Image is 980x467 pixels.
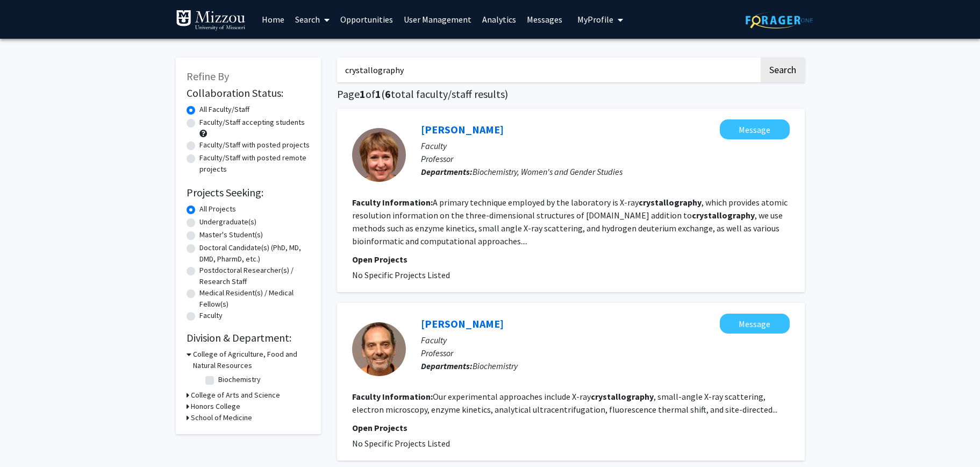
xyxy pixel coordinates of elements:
a: Messages [521,1,568,38]
label: Faculty/Staff with posted projects [199,139,310,151]
a: [PERSON_NAME] [421,123,504,136]
span: No Specific Projects Listed [352,270,450,280]
b: Departments: [421,360,473,371]
label: Master's Student(s) [199,229,263,240]
p: Professor [421,346,790,359]
label: Faculty/Staff accepting students [199,117,305,128]
h2: Projects Seeking: [187,186,310,199]
p: Open Projects [352,253,790,266]
h3: College of Arts and Science [191,390,280,401]
a: [PERSON_NAME] [421,317,504,330]
a: Search [290,1,335,38]
a: Home [256,1,290,38]
fg-read-more: Our experimental approaches include X-ray , small-angle X-ray scattering, electron microscopy, en... [352,391,777,415]
fg-read-more: A primary technique employed by the laboratory is X-ray , which provides atomic resolution inform... [352,197,788,246]
img: ForagerOne Logo [746,12,813,29]
label: All Projects [199,203,236,215]
iframe: Chat [8,419,46,459]
b: Faculty Information: [352,391,433,402]
button: Message John Tanner [720,314,790,334]
span: Refine By [187,69,229,83]
h2: Division & Department: [187,331,310,344]
label: Faculty/Staff with posted remote projects [199,152,310,175]
h3: Honors College [191,401,240,412]
p: Open Projects [352,421,790,434]
b: crystallography [692,210,755,221]
span: 6 [385,87,391,101]
a: User Management [398,1,477,38]
a: Opportunities [335,1,398,38]
button: Message Lesa Beamer [720,119,790,139]
input: Search Keywords [337,58,759,82]
span: Biochemistry, Women's and Gender Studies [473,166,623,177]
h3: College of Agriculture, Food and Natural Resources [193,349,310,371]
h2: Collaboration Status: [187,87,310,100]
img: University of Missouri Logo [176,10,246,31]
label: Postdoctoral Researcher(s) / Research Staff [199,265,310,287]
span: 1 [360,87,366,101]
label: Medical Resident(s) / Medical Fellow(s) [199,287,310,310]
label: Doctoral Candidate(s) (PhD, MD, DMD, PharmD, etc.) [199,242,310,265]
p: Professor [421,152,790,165]
b: Departments: [421,166,473,177]
a: Analytics [477,1,521,38]
button: Search [761,58,805,82]
b: Faculty Information: [352,197,433,208]
span: Biochemistry [473,360,518,371]
label: Biochemistry [218,374,261,385]
h3: School of Medicine [191,412,252,423]
b: crystallography [591,391,654,402]
label: All Faculty/Staff [199,104,249,115]
span: No Specific Projects Listed [352,438,450,449]
p: Faculty [421,334,790,346]
span: My Profile [577,14,613,25]
b: crystallography [639,197,702,208]
h1: Page of ( total faculty/staff results) [337,88,805,101]
span: 1 [375,87,381,101]
label: Faculty [199,310,223,321]
label: Undergraduate(s) [199,216,256,228]
p: Faculty [421,139,790,152]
